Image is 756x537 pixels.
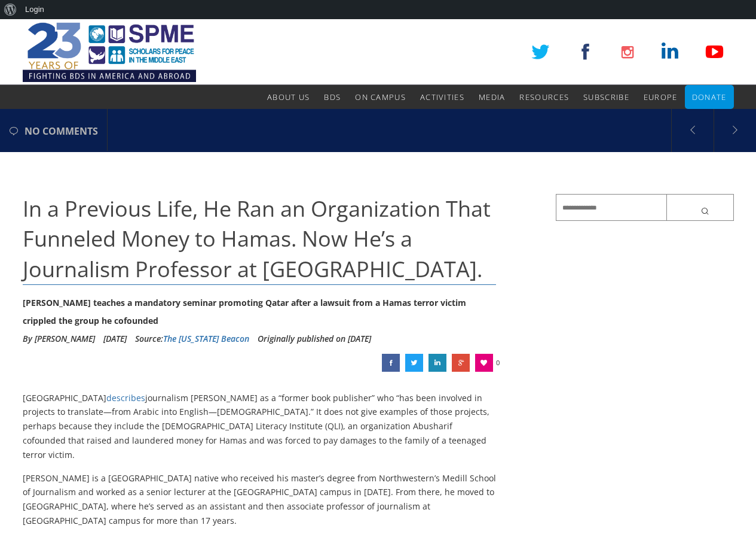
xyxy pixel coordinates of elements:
[583,92,629,102] span: Subscribe
[324,92,341,102] span: BDS
[355,92,406,102] span: On Campus
[23,391,497,462] p: [GEOGRAPHIC_DATA] journalism [PERSON_NAME] as a “former book publisher” who “has been involved in...
[23,19,196,85] img: SPME
[519,85,569,109] a: Resources
[23,471,497,528] p: [PERSON_NAME] is a [GEOGRAPHIC_DATA] native who received his master’s degree from Northwestern’s ...
[355,85,406,109] a: On Campus
[324,85,341,109] a: BDS
[428,354,446,372] a: In a Previous Life, He Ran an Organization That Funneled Money to Hamas. Now He’s a Journalism Pr...
[644,92,678,102] span: Europe
[23,330,95,348] li: By [PERSON_NAME]
[692,92,727,102] span: Donate
[258,330,371,348] li: Originally published on [DATE]
[644,85,678,109] a: Europe
[135,330,249,348] div: Source:
[382,354,400,372] a: In a Previous Life, He Ran an Organization That Funneled Money to Hamas. Now He’s a Journalism Pr...
[583,85,629,109] a: Subscribe
[267,85,310,109] a: About Us
[692,85,727,109] a: Donate
[267,92,310,102] span: About Us
[519,92,569,102] span: Resources
[479,92,506,102] span: Media
[106,392,145,403] a: describes
[23,194,491,284] span: In a Previous Life, He Ran an Organization That Funneled Money to Hamas. Now He’s a Journalism Pr...
[479,85,506,109] a: Media
[452,354,470,372] a: In a Previous Life, He Ran an Organization That Funneled Money to Hamas. Now He’s a Journalism Pr...
[405,354,423,372] a: In a Previous Life, He Ran an Organization That Funneled Money to Hamas. Now He’s a Journalism Pr...
[103,330,127,348] li: [DATE]
[25,110,98,152] span: no comments
[163,333,249,344] a: The [US_STATE] Beacon
[420,85,464,109] a: Activities
[420,92,464,102] span: Activities
[496,354,500,372] span: 0
[23,294,497,330] div: [PERSON_NAME] teaches a mandatory seminar promoting Qatar after a lawsuit from a Hamas terror vic...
